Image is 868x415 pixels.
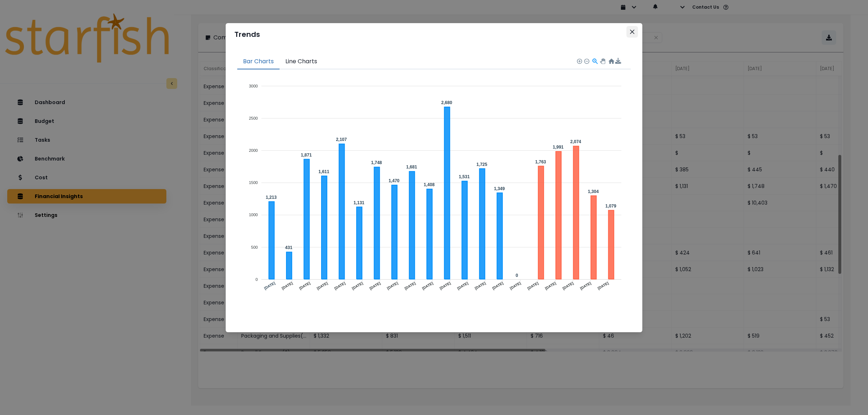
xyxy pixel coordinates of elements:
[251,245,258,249] tspan: 500
[249,84,258,88] tspan: 3000
[584,58,589,63] div: Zoom Out
[237,54,280,69] button: Bar Charts
[544,281,557,290] tspan: [DATE]
[474,281,486,290] tspan: [DATE]
[281,281,293,290] tspan: [DATE]
[615,58,621,64] div: Menu
[626,26,638,38] button: Close
[527,281,539,290] tspan: [DATE]
[404,281,416,290] tspan: [DATE]
[597,281,609,290] tspan: [DATE]
[249,180,258,185] tspan: 1500
[456,281,469,290] tspan: [DATE]
[600,59,604,63] div: Panning
[615,58,621,64] img: download-solid.76f27b67513bc6e4b1a02da61d3a2511.svg
[492,281,504,290] tspan: [DATE]
[316,281,328,290] tspan: [DATE]
[280,54,323,69] button: Line Charts
[334,281,346,290] tspan: [DATE]
[226,23,642,46] header: Trends
[509,281,522,290] tspan: [DATE]
[579,281,592,290] tspan: [DATE]
[386,281,399,290] tspan: [DATE]
[439,281,451,290] tspan: [DATE]
[249,116,258,120] tspan: 2500
[369,281,381,290] tspan: [DATE]
[256,277,258,282] tspan: 0
[576,58,582,63] div: Zoom In
[249,148,258,153] tspan: 2000
[608,58,614,64] div: Reset Zoom
[298,281,311,290] tspan: [DATE]
[592,58,598,64] div: Selection Zoom
[249,213,258,217] tspan: 1000
[562,281,574,290] tspan: [DATE]
[263,281,276,290] tspan: [DATE]
[351,281,363,290] tspan: [DATE]
[421,281,434,290] tspan: [DATE]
